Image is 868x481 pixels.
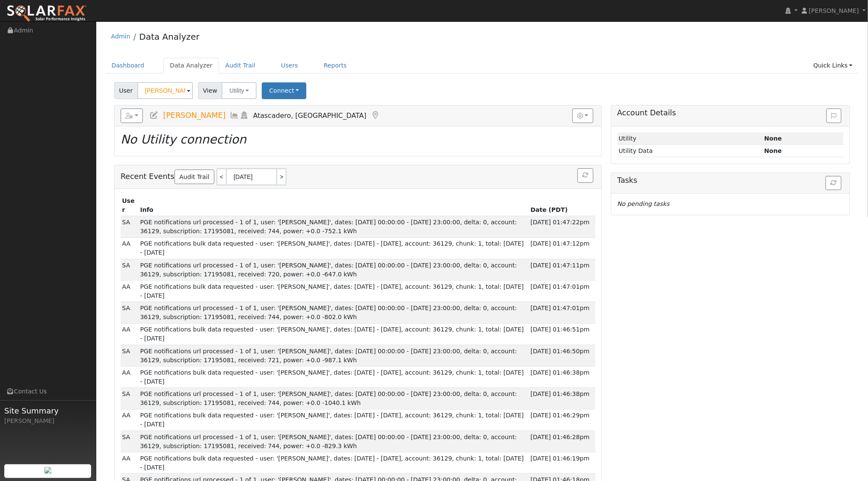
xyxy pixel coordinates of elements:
[529,259,595,280] td: [DATE] 01:47:11pm
[139,281,529,302] td: PGE notifications bulk data requested - user: '[PERSON_NAME]', dates: [DATE] - [DATE], account: 3...
[121,323,139,345] td: Aadi Ahmed
[529,409,595,431] td: [DATE] 01:46:29pm
[121,238,139,259] td: Aadi Ahmed
[137,82,193,99] input: Select a User
[4,416,92,425] div: [PERSON_NAME]
[529,345,595,366] td: [DATE] 01:46:50pm
[219,58,262,73] a: Audit Trail
[529,216,595,238] td: [DATE] 01:47:22pm
[827,109,841,123] button: Issue History
[617,176,844,185] h5: Tasks
[121,168,595,185] h5: Recent Events
[529,281,595,302] td: [DATE] 01:47:01pm
[230,111,240,120] a: Multi-Series Graph
[764,147,782,154] strong: None
[764,135,782,142] strong: ID: null, authorized: None
[121,302,139,323] td: SDP Admin
[111,33,130,40] a: Admin
[826,176,841,191] button: Refresh
[617,145,763,157] td: Utility Data
[809,7,859,14] span: [PERSON_NAME]
[114,82,138,99] span: User
[578,168,593,183] button: Refresh
[4,405,92,416] span: Site Summary
[617,109,844,117] h5: Account Details
[529,323,595,345] td: [DATE] 01:46:51pm
[121,216,139,238] td: SDP Admin
[529,302,595,323] td: [DATE] 01:47:01pm
[529,388,595,409] td: [DATE] 01:46:38pm
[216,168,226,185] a: <
[529,367,595,388] td: [DATE] 01:46:38pm
[807,58,859,73] a: Quick Links
[529,195,595,216] th: Date (PDT)
[262,82,306,99] button: Connect
[121,195,139,216] th: User
[617,200,670,207] i: No pending tasks
[139,431,529,452] td: PGE notifications url processed - 1 of 1, user: '[PERSON_NAME]', dates: [DATE] 00:00:00 - [DATE] ...
[529,238,595,259] td: [DATE] 01:47:12pm
[105,58,151,73] a: Dashboard
[240,111,249,120] a: Login As (last Never)
[139,323,529,345] td: PGE notifications bulk data requested - user: '[PERSON_NAME]', dates: [DATE] - [DATE], account: 3...
[121,345,139,366] td: SDP Admin
[529,452,595,474] td: [DATE] 01:46:19pm
[253,111,367,120] span: Atascadero, [GEOGRAPHIC_DATA]
[139,259,529,280] td: PGE notifications url processed - 1 of 1, user: '[PERSON_NAME]', dates: [DATE] 00:00:00 - [DATE] ...
[317,58,353,73] a: Reports
[139,302,529,323] td: PGE notifications url processed - 1 of 1, user: '[PERSON_NAME]', dates: [DATE] 00:00:00 - [DATE] ...
[121,132,246,147] i: No Utility connection
[529,431,595,452] td: [DATE] 01:46:28pm
[139,388,529,409] td: PGE notifications url processed - 1 of 1, user: '[PERSON_NAME]', dates: [DATE] 00:00:00 - [DATE] ...
[277,168,287,185] a: >
[139,409,529,431] td: PGE notifications bulk data requested - user: '[PERSON_NAME]', dates: [DATE] - [DATE], account: 3...
[175,170,214,184] a: Audit Trail
[198,82,222,99] span: View
[121,409,139,431] td: Aadi Ahmed
[163,58,219,73] a: Data Analyzer
[121,281,139,302] td: Aadi Ahmed
[163,111,225,120] span: [PERSON_NAME]
[149,111,159,120] a: Edit User (35775)
[139,32,199,42] a: Data Analyzer
[275,58,305,73] a: Users
[44,467,51,474] img: retrieve
[139,345,529,366] td: PGE notifications url processed - 1 of 1, user: '[PERSON_NAME]', dates: [DATE] 00:00:00 - [DATE] ...
[139,195,529,216] th: Info
[139,238,529,259] td: PGE notifications bulk data requested - user: '[PERSON_NAME]', dates: [DATE] - [DATE], account: 3...
[6,5,87,23] img: SolarFax
[121,367,139,388] td: Aadi Ahmed
[139,216,529,238] td: PGE notifications url processed - 1 of 1, user: '[PERSON_NAME]', dates: [DATE] 00:00:00 - [DATE] ...
[121,259,139,280] td: SDP Admin
[617,132,763,145] td: Utility
[121,431,139,452] td: SDP Admin
[121,388,139,409] td: SDP Admin
[139,452,529,474] td: PGE notifications bulk data requested - user: '[PERSON_NAME]', dates: [DATE] - [DATE], account: 3...
[139,367,529,388] td: PGE notifications bulk data requested - user: '[PERSON_NAME]', dates: [DATE] - [DATE], account: 3...
[121,452,139,474] td: Aadi Ahmed
[371,111,380,120] a: Map
[222,82,257,99] button: Utility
